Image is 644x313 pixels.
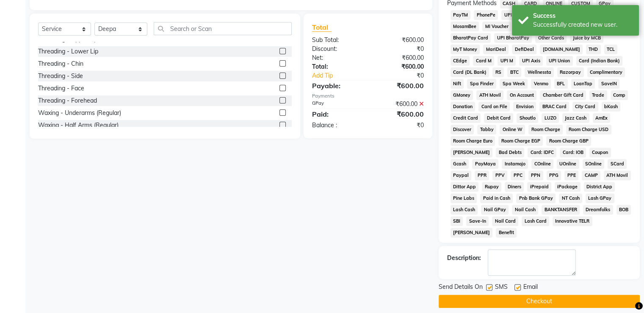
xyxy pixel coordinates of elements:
[480,193,513,203] span: Paid in Cash
[553,216,592,226] span: Innovative TELR
[616,205,631,215] span: BOB
[583,205,613,215] span: Dreamfolks
[447,254,481,263] div: Description:
[467,79,496,89] span: Spa Finder
[472,159,498,169] span: PayMaya
[602,102,621,112] span: bKash
[533,11,633,20] div: Success
[507,67,521,77] span: BTC
[451,113,481,123] span: Credit Card
[494,33,532,43] span: UPI BharatPay
[502,159,528,169] span: Instamojo
[570,33,603,43] span: Juice by MCB
[586,45,601,54] span: THD
[451,193,477,203] span: Pine Labs
[451,159,469,169] span: Gcash
[451,56,470,66] span: CEdge
[501,10,514,20] span: UPI
[478,102,510,112] span: Card on File
[306,36,368,45] div: Sub Total:
[584,182,615,192] span: District App
[505,182,524,192] span: Diners
[562,113,589,123] span: Jazz Cash
[496,148,524,157] span: Bad Debts
[546,136,591,146] span: Room Charge GBP
[498,136,543,146] span: Room Charge EGP
[451,182,479,192] span: Dittor App
[571,79,595,89] span: LoanTap
[368,53,430,62] div: ₹600.00
[451,136,495,146] span: Room Charge Euro
[368,62,430,71] div: ₹600.00
[542,113,559,123] span: LUZO
[482,22,511,31] span: MI Voucher
[554,79,568,89] span: BFL
[527,182,551,192] span: iPrepaid
[473,56,494,66] span: Card M
[593,113,611,123] span: AmEx
[475,170,489,180] span: PPR
[542,205,580,215] span: BANKTANSFER
[38,96,97,105] div: Threading - Forehead
[500,79,528,89] span: Spa Week
[589,90,607,100] span: Trade
[378,71,430,80] div: ₹0
[582,170,600,180] span: CAMP
[522,216,549,226] span: Lash Card
[576,56,623,66] span: Card (Indian Bank)
[451,228,493,238] span: [PERSON_NAME]
[512,45,536,54] span: DefiDeal
[598,79,619,89] span: SaveIN
[306,100,368,109] div: GPay
[528,148,556,157] span: Card: IDFC
[451,148,493,157] span: [PERSON_NAME]
[368,81,430,91] div: ₹600.00
[496,228,517,238] span: Benefit
[507,90,536,100] span: On Account
[513,102,536,112] span: Envision
[312,23,332,32] span: Total
[608,159,627,169] span: SCard
[451,125,474,134] span: Discover
[451,102,475,112] span: Donation
[547,170,561,180] span: PPG
[38,121,119,130] div: Waxing - Half Arms (Regular)
[306,53,368,62] div: Net:
[531,159,553,169] span: COnline
[306,45,368,53] div: Discount:
[481,205,509,215] span: Nail GPay
[451,45,480,54] span: MyT Money
[492,170,507,180] span: PPV
[476,90,503,100] span: ATH Movil
[38,72,83,81] div: Threading - Side
[306,71,378,80] a: Add Tip
[492,216,518,226] span: Nail Card
[306,62,368,71] div: Total:
[38,84,84,93] div: Threading - Face
[495,282,508,293] span: SMS
[546,56,573,66] span: UPI Union
[368,100,430,109] div: ₹600.00
[557,67,584,77] span: Razorpay
[492,67,504,77] span: RS
[451,22,479,31] span: MosamBee
[533,20,633,29] div: Successfully created new user.
[583,159,605,169] span: SOnline
[498,56,516,66] span: UPI M
[511,170,525,180] span: PPC
[540,45,583,54] span: [DOMAIN_NAME]
[604,170,631,180] span: ATH Movil
[451,79,464,89] span: Nift
[439,295,640,308] button: Checkout
[451,67,489,77] span: Card (DL Bank)
[557,159,579,169] span: UOnline
[451,90,473,100] span: GMoney
[38,109,121,117] div: Waxing - Underarms (Regular)
[306,121,368,130] div: Balance :
[500,125,525,134] span: Online W
[482,182,501,192] span: Rupay
[451,205,478,215] span: Lash Cash
[566,125,611,134] span: Room Charge USD
[528,125,563,134] span: Room Charge
[539,102,569,112] span: BRAC Card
